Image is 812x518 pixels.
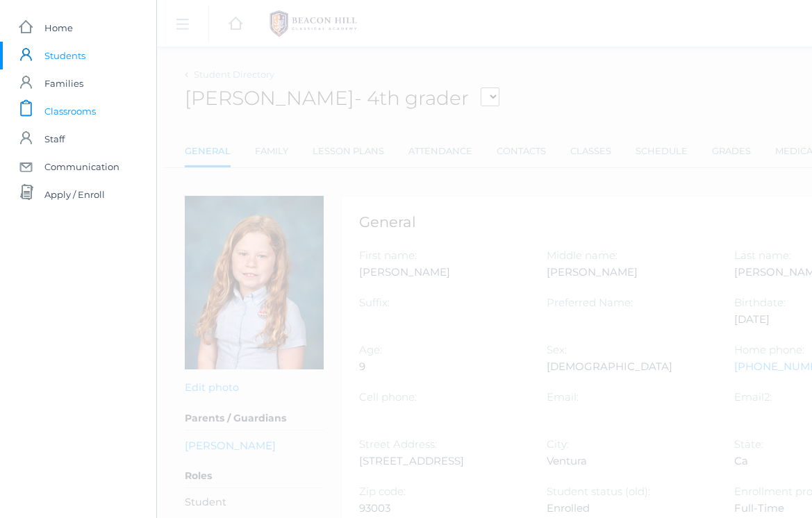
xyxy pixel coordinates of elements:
span: Apply / Enroll [44,181,105,208]
span: Staff [44,125,65,153]
span: Home [44,14,73,42]
span: Students [44,42,85,69]
span: Classrooms [44,97,96,125]
span: Communication [44,153,119,181]
span: Families [44,69,83,97]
